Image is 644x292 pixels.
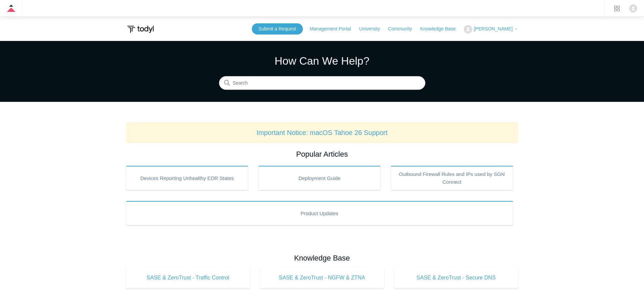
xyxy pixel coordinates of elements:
span: [PERSON_NAME] [474,26,512,31]
button: [PERSON_NAME] [464,25,518,33]
a: SASE & ZeroTrust - NGFW & ZTNA [260,267,384,289]
a: SASE & ZeroTrust - Traffic Control [126,267,250,289]
a: Outbound Firewall Rules and IPs used by SGN Connect [391,166,513,190]
a: Submit a Request [252,23,303,35]
input: Search [219,76,425,90]
a: SASE & ZeroTrust - Secure DNS [394,267,518,289]
h2: Popular Articles [126,149,518,160]
a: Devices Reporting Unhealthy EDR States [126,166,248,190]
img: Todyl Support Center Help Center home page [126,23,155,36]
a: Deployment Guide [258,166,381,190]
img: user avatar [629,4,637,13]
a: Important Notice: macOS Tahoe 26 Support [257,129,388,136]
span: SASE & ZeroTrust - Traffic Control [136,274,240,282]
h1: How Can We Help? [219,53,425,69]
zd-hc-trigger: Click your profile icon to open the profile menu [629,4,637,13]
span: SASE & ZeroTrust - NGFW & ZTNA [270,274,374,282]
a: Management Portal [310,25,358,32]
a: Product Updates [126,201,513,225]
span: SASE & ZeroTrust - Secure DNS [404,274,508,282]
a: University [359,25,386,32]
a: Community [388,25,419,32]
a: Knowledge Base [420,25,462,32]
h2: Knowledge Base [126,252,518,264]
